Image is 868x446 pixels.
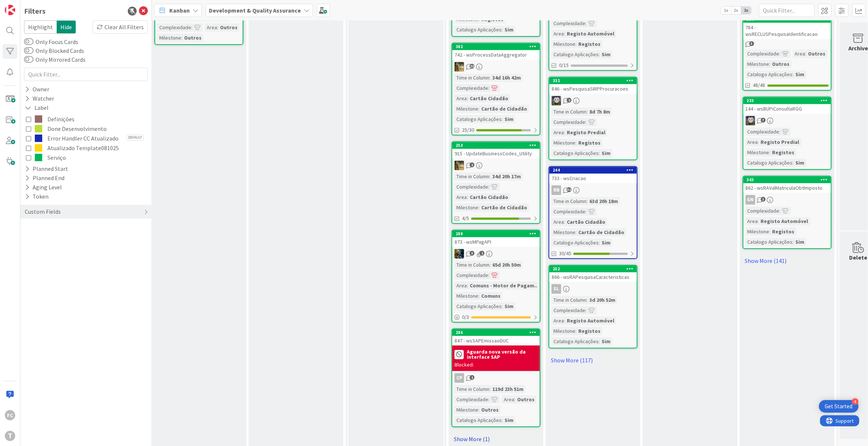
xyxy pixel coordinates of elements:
span: : [599,239,600,247]
span: 0/15 [559,61,569,69]
span: : [779,128,781,136]
label: Only Mirrored Cards [24,55,86,64]
span: 30/45 [559,250,571,257]
span: 1 [470,162,475,167]
button: Only Blocked Cards [24,47,33,54]
span: : [478,203,479,212]
div: 862 - wsRAValMatriculaObtImposto [744,183,831,193]
div: Time in Column [552,197,586,205]
span: : [758,138,759,146]
span: Default [126,135,144,141]
span: : [502,302,503,310]
div: Sim [600,337,612,345]
span: : [564,128,565,136]
div: 252 [553,266,637,271]
span: : [758,217,759,225]
div: 65d 20h 50m [490,261,523,269]
div: Sim [794,159,807,167]
div: GN [746,195,755,205]
div: FC [5,410,15,420]
span: : [769,60,771,68]
div: Cartão de Cidadão [479,203,529,212]
span: : [793,70,794,78]
div: 233144 - wsBUPiConsultaRGG [744,97,831,114]
div: Registos [576,139,602,147]
span: : [217,23,218,31]
span: : [575,139,576,147]
div: 382 [452,43,540,50]
span: : [586,296,588,304]
div: Planned Start [24,164,69,173]
div: Outros [218,23,239,31]
div: 3d 20h 52m [588,296,617,304]
div: 34d 20h 17m [490,172,523,180]
div: Sim [600,50,612,58]
div: 733 - wsCriacao [549,173,637,183]
div: 253915 - UpdateBusinessCodes_Utility [452,142,540,158]
span: : [181,34,182,42]
div: 288873 - wsMPagAPI [452,230,540,247]
div: 343 [744,176,831,183]
div: Area [552,218,564,226]
span: 25/30 [462,126,474,134]
div: Registos [771,148,797,156]
div: 343862 - wsRAValMatriculaObtImposto [744,176,831,193]
div: Filters [24,6,46,17]
div: Comuns - Motor de Pagam... [468,281,541,290]
div: Catalogo Aplicações [552,239,599,247]
img: JC [455,161,464,170]
div: Sim [600,149,612,157]
div: Complexidade [746,50,779,58]
div: 915 - UpdateBusinessCodes_Utility [452,149,540,158]
span: : [586,108,588,116]
div: Aging Level [24,183,63,192]
div: Area [552,30,564,38]
span: : [489,261,490,269]
div: Complexidade [157,23,191,31]
span: : [585,118,586,126]
div: Time in Column [552,296,586,304]
div: Area [552,317,564,325]
div: Complexidade [552,306,585,314]
span: : [478,406,479,414]
img: JC [455,62,464,71]
span: : [489,385,490,393]
div: Area [746,217,758,225]
span: Definições [47,114,74,124]
div: Complexidade [746,207,779,215]
div: 382742 - wsProcessDataAggregator [452,43,540,60]
span: : [502,26,503,34]
div: 119d 23h 51m [490,385,525,393]
div: Cartão de Cidadão [576,228,626,236]
div: 784 - wsRECLUSPesquisaIdentificacao [744,23,831,39]
span: Serviço [47,153,66,162]
span: : [564,30,565,38]
a: Show More (117) [549,354,638,366]
div: Registos [771,227,797,236]
span: : [564,317,565,325]
span: : [599,149,600,157]
span: : [478,292,479,300]
b: Aguarda nova versão da interface SAP [467,349,538,359]
div: Registo Predial [759,138,801,146]
span: : [502,115,503,123]
div: Complexidade [455,271,488,279]
div: 286 [452,329,540,336]
img: JC [455,249,464,259]
div: 846 - wsPesquisaSIRPProcuracoes [549,84,637,94]
span: : [488,395,489,403]
span: : [575,327,576,335]
div: Area [746,138,758,146]
div: Time in Column [455,261,489,269]
div: Outros [771,60,792,68]
div: Complexidade [552,118,585,126]
div: Registos [576,327,602,335]
div: Milestone [455,406,478,414]
div: Area [793,50,805,58]
div: 252 [549,266,637,272]
span: Done Desenvolvimento [47,124,107,134]
span: : [769,148,771,156]
span: : [599,337,600,345]
span: Error Handler CC Atualizado [47,134,119,143]
div: Catalogo Aplicações [552,50,599,58]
